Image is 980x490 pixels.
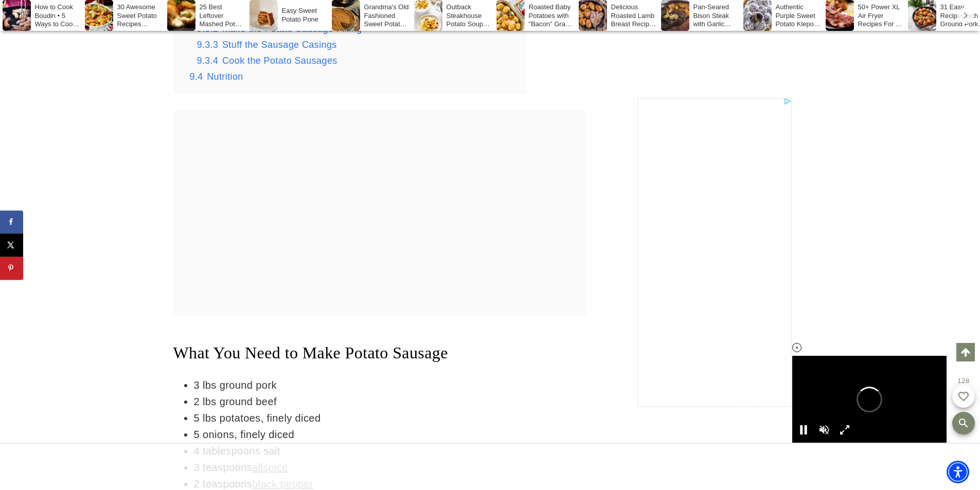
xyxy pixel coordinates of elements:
span: Nutrition [207,71,243,82]
a: Scroll to top [956,343,975,361]
a: 9.3.3 Stuff the Sausage Casings [197,40,337,50]
li: 5 lbs potatoes, finely diced [194,410,586,426]
span: 9.3.3 [197,40,219,50]
span: 9.4 [190,71,203,82]
span: Cook the Potato Sausages [222,56,337,66]
span: Stuff the Sausage Casings [222,40,337,50]
div: Accessibility Menu [947,461,969,483]
a: 9.3.4 Cook the Potato Sausages [197,56,337,66]
iframe: Advertisement [637,98,792,407]
li: 3 lbs ground pork [194,377,586,393]
a: 9.4 Nutrition [190,71,243,82]
li: 5 onions, finely diced [194,426,586,443]
iframe: Advertisement [585,110,586,111]
li: 2 lbs ground beef [194,393,586,410]
iframe: Advertisement [303,444,678,490]
span: 9.3.4 [197,56,219,66]
span: What You Need to Make Potato Sausage [173,343,448,362]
